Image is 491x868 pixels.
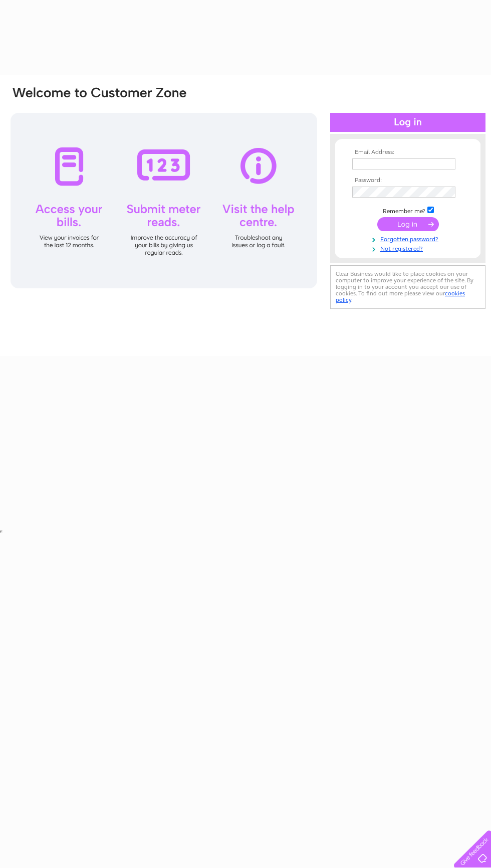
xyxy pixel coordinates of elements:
div: Clear Business would like to place cookies on your computer to improve your experience of the sit... [330,265,485,309]
th: Password: [350,177,466,184]
a: Forgotten password? [352,234,466,243]
th: Email Address: [350,149,466,156]
td: Remember me? [350,205,466,215]
a: Not registered? [352,243,466,253]
a: cookies policy [336,290,465,303]
input: Submit [377,217,439,231]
